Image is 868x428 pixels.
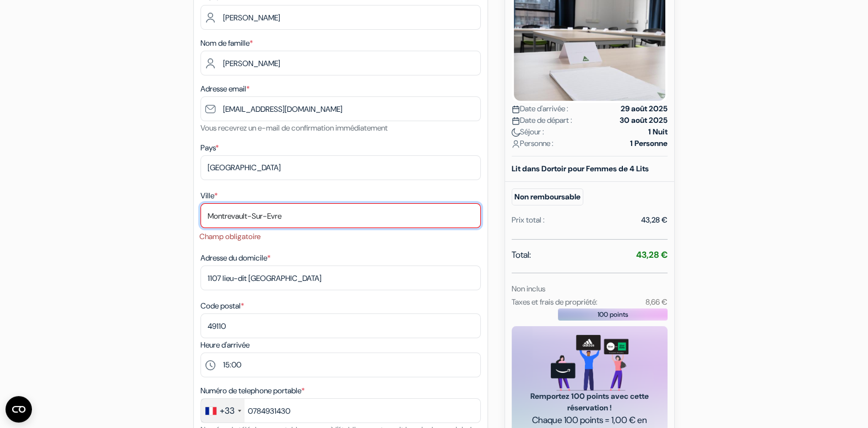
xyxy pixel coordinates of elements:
[199,231,481,242] li: Champ obligatoire
[201,399,245,422] div: France: +33
[200,37,253,49] label: Nom de famille
[512,115,572,126] span: Date de départ :
[512,188,583,205] small: Non remboursable
[512,164,649,174] b: Lit dans Dortoir pour Femmes de 4 Lits
[512,214,545,226] div: Prix total :
[200,190,218,202] label: Ville
[641,214,668,226] div: 43,28 €
[512,248,531,262] span: Total:
[200,339,249,351] label: Heure d'arrivée
[525,391,654,414] span: Remportez 100 points avec cette réservation !
[621,103,668,115] strong: 29 août 2025
[636,249,668,261] strong: 43,28 €
[512,126,544,138] span: Séjour :
[200,142,219,154] label: Pays
[512,105,520,113] img: calendar.svg
[512,140,520,148] img: user_icon.svg
[200,123,388,133] small: Vous recevrez un e-mail de confirmation immédiatement
[512,284,545,294] small: Non inclus
[620,115,668,126] strong: 30 août 2025
[200,83,249,95] label: Adresse email
[512,103,568,115] span: Date d'arrivée :
[200,300,244,312] label: Code postal
[598,310,628,319] span: 100 points
[645,297,668,307] small: 8,66 €
[512,138,554,149] span: Personne :
[200,385,305,397] label: Numéro de telephone portable
[200,5,481,30] input: Entrez votre prénom
[512,128,520,137] img: moon.svg
[630,138,668,149] strong: 1 Personne
[220,404,235,418] div: +33
[200,252,270,264] label: Adresse du domicile
[200,51,481,75] input: Entrer le nom de famille
[648,126,668,138] strong: 1 Nuit
[512,297,598,307] small: Taxes et frais de propriété:
[200,398,481,423] input: 6 12 34 56 78
[551,335,628,391] img: gift_card_hero_new.png
[200,96,481,121] input: Entrer adresse e-mail
[6,396,32,422] button: Ouvrir le widget CMP
[512,117,520,125] img: calendar.svg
